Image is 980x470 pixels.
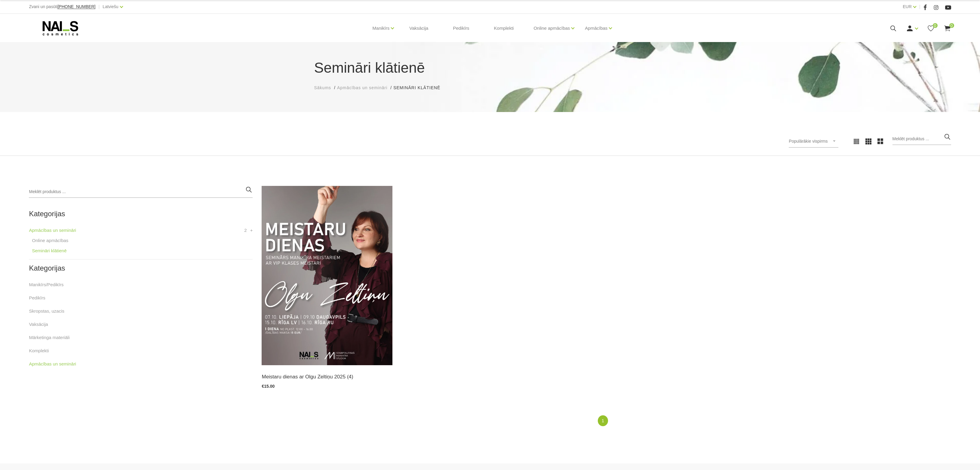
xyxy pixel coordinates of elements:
[919,3,920,11] span: |
[32,247,66,254] a: Semināri klātienē
[585,16,607,40] a: Apmācības
[98,3,100,11] span: |
[314,57,666,79] h1: Semināri klātienē
[29,334,69,341] a: Mārketinga materiāli
[903,3,912,10] a: EUR
[949,23,954,28] span: 0
[262,186,392,365] img: ✨ Meistaru dienas ar Olgu Zeltiņu 2025 ✨🍂 RUDENS / Seminārs manikīra meistariem 🍂📍 Liepāja – 7. o...
[933,23,938,28] span: 0
[404,14,433,43] a: Vaksācija
[29,347,49,354] a: Komplekti
[29,294,45,302] a: Pedikīrs
[29,360,76,368] a: Apmācības un semināri
[314,85,331,91] a: Sākums
[448,14,474,43] a: Pedikīrs
[103,3,118,10] a: Latviešu
[29,3,95,11] div: Zvani un pasūti
[32,237,68,244] a: Online apmācības
[29,321,48,328] a: Vaksācija
[337,85,387,90] span: Apmācības un semināri
[29,264,253,272] h2: Kategorijas
[927,25,935,32] a: 0
[262,373,392,381] a: Meistaru dienas ar Olgu Zeltiņu 2025 (4)
[57,5,95,9] a: [PHONE_NUMBER]
[489,14,519,43] a: Komplekti
[892,133,951,145] input: Meklēt produktus ...
[314,85,331,90] span: Sākums
[57,4,95,9] span: [PHONE_NUMBER]
[262,384,275,389] span: €15.00
[250,227,253,234] a: +
[598,415,608,426] a: 1
[244,227,247,234] span: 2
[29,186,253,198] input: Meklēt produktus ...
[29,227,76,234] a: Apmācības un semināri
[29,308,64,315] a: Skropstas, uzacis
[393,85,446,91] li: Semināri klātienē
[944,25,951,32] a: 0
[262,415,951,426] nav: catalog-product-list
[337,85,387,91] a: Apmācības un semināri
[29,281,63,288] a: Manikīrs/Pedikīrs
[29,210,253,218] h2: Kategorijas
[533,16,570,40] a: Online apmācības
[789,139,828,144] span: Populārākie vispirms
[373,16,390,40] a: Manikīrs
